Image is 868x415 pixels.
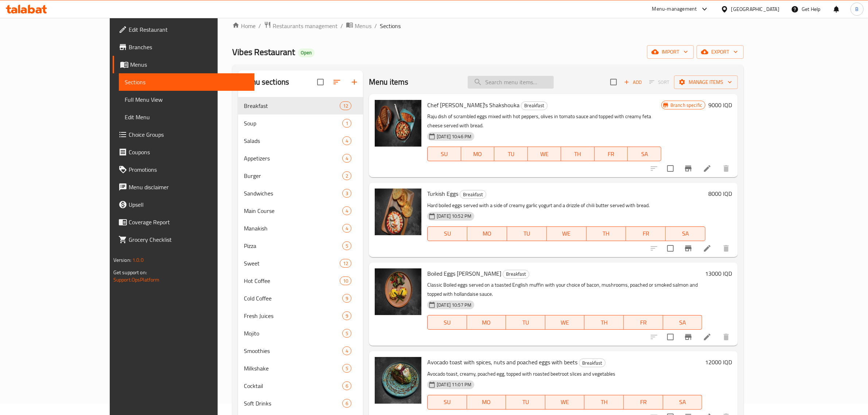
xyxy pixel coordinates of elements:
[521,101,548,110] div: Breakfast
[703,164,712,173] a: Edit menu item
[244,154,342,163] span: Appetizers
[238,377,363,395] div: Cocktail6
[666,317,700,328] span: SA
[507,226,547,241] button: TU
[548,317,582,328] span: WE
[342,206,351,215] div: items
[717,160,735,177] button: delete
[241,77,289,88] h2: Menu sections
[113,275,160,284] a: Support.OpsPlatform
[119,73,255,91] a: Sections
[342,346,351,355] div: items
[232,44,295,60] span: Vibes Restaurant
[244,101,339,110] span: Breakfast
[598,149,625,159] span: FR
[244,399,342,408] span: Soft Drinks
[427,357,577,368] span: Avocado toast with spices, nuts and poached eggs with beets
[238,342,363,360] div: Smoothies4
[464,149,492,159] span: MO
[238,395,363,412] div: Soft Drinks6
[343,172,351,179] span: 2
[113,213,255,231] a: Coverage Report
[708,100,732,110] h6: 9000 IQD
[113,161,255,178] a: Promotions
[130,60,249,69] span: Menus
[663,315,702,330] button: SA
[340,22,343,30] li: /
[468,76,554,89] input: search
[467,226,507,241] button: MO
[697,45,744,59] button: export
[548,397,582,407] span: WE
[584,395,624,410] button: TH
[258,22,261,30] li: /
[375,100,421,147] img: Chef Raju's Shakshouka
[343,207,351,214] span: 4
[298,50,315,56] span: Open
[342,119,351,128] div: items
[244,136,342,145] span: Salads
[467,315,506,330] button: MO
[375,189,421,235] img: Turkish Eggs
[238,255,363,272] div: Sweet12
[132,255,144,265] span: 1.0.0
[244,329,342,338] span: Mojito
[627,397,660,407] span: FR
[561,147,595,161] button: TH
[340,101,351,110] div: items
[244,311,342,320] div: Fresh Juices
[667,102,705,109] span: Branch specific
[460,190,486,199] div: Breakfast
[503,270,529,279] div: Breakfast
[680,160,697,177] button: Branch-specific-item
[343,190,351,197] span: 3
[380,22,401,30] span: Sections
[238,132,363,150] div: Salads4
[703,244,712,253] a: Edit menu item
[669,228,702,239] span: SA
[470,317,503,328] span: MO
[705,268,732,279] h6: 13000 IQD
[264,21,338,31] a: Restaurants management
[129,218,249,226] span: Coverage Report
[113,56,255,73] a: Menus
[113,268,147,277] span: Get support on:
[113,38,255,56] a: Branches
[550,228,584,239] span: WE
[702,47,738,57] span: export
[624,395,663,410] button: FR
[343,137,351,144] span: 4
[629,228,663,239] span: FR
[238,202,363,220] div: Main Course4
[238,307,363,325] div: Fresh Juices9
[528,147,561,161] button: WE
[244,206,342,215] span: Main Course
[427,226,467,241] button: SU
[434,133,474,140] span: [DATE] 10:46 PM
[431,317,464,328] span: SU
[343,365,351,372] span: 5
[427,112,661,130] p: Raju dish of scrambled eggs mixed with hot peppers, olives in tomato sauce and topped with creamy...
[717,328,735,346] button: delete
[343,383,351,389] span: 6
[340,278,351,284] span: 10
[238,272,363,290] div: Hot Coffee10
[579,359,605,367] span: Breakfast
[244,119,342,128] div: Soup
[621,77,645,88] span: Add item
[431,228,464,239] span: SU
[589,228,623,239] span: TH
[125,113,249,121] span: Edit Menu
[663,241,678,256] span: Select to update
[238,220,363,237] div: Manakish4
[427,201,705,210] p: Hard boiled eggs served with a side of creamy garlic yogurt and a drizzle of chili butter served ...
[244,171,342,180] div: Burger
[427,315,467,330] button: SU
[129,130,249,139] span: Choice Groups
[703,333,712,341] a: Edit menu item
[431,149,458,159] span: SU
[125,95,249,104] span: Full Menu View
[113,196,255,213] a: Upsell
